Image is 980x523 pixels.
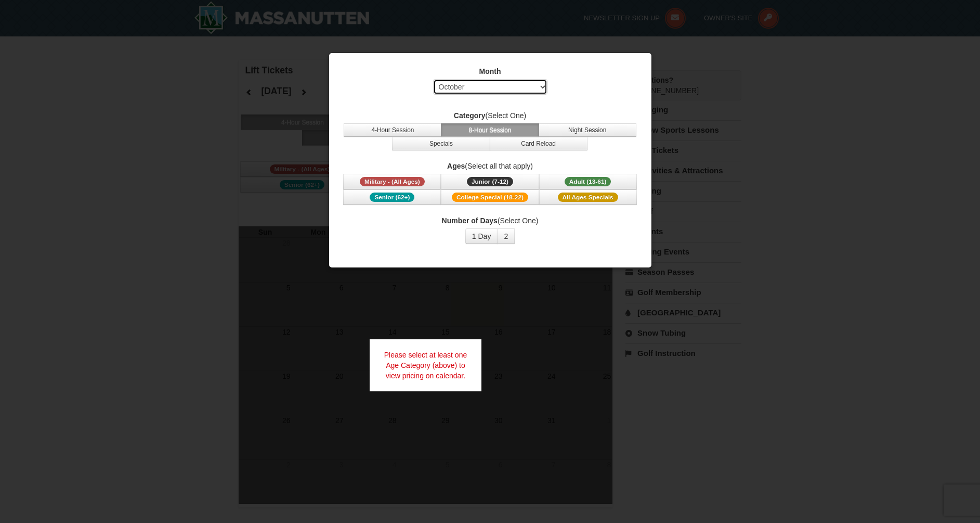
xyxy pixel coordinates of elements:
[441,189,539,205] button: College Special (18-22)
[342,161,638,171] label: (Select all that apply)
[342,110,638,121] label: (Select One)
[442,216,498,225] strong: Number of Days
[467,177,513,186] span: Junior (7-12)
[454,111,486,120] strong: Category
[441,174,539,189] button: Junior (7-12)
[441,123,539,137] button: 8-Hour Session
[479,67,501,75] strong: Month
[497,228,515,244] button: 2
[447,162,465,170] strong: Ages
[539,123,636,137] button: Night Session
[558,193,618,202] span: All Ages Specials
[392,137,490,150] button: Specials
[370,193,414,202] span: Senior (62+)
[370,339,482,391] div: Please select at least one Age Category (above) to view pricing on calendar.
[360,177,425,186] span: Military - (All Ages)
[343,189,441,205] button: Senior (62+)
[539,174,637,189] button: Adult (13-61)
[490,137,587,150] button: Card Reload
[465,228,498,244] button: 1 Day
[344,123,441,137] button: 4-Hour Session
[565,177,611,186] span: Adult (13-61)
[452,193,528,202] span: College Special (18-22)
[342,215,638,226] label: (Select One)
[539,189,637,205] button: All Ages Specials
[343,174,441,189] button: Military - (All Ages)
